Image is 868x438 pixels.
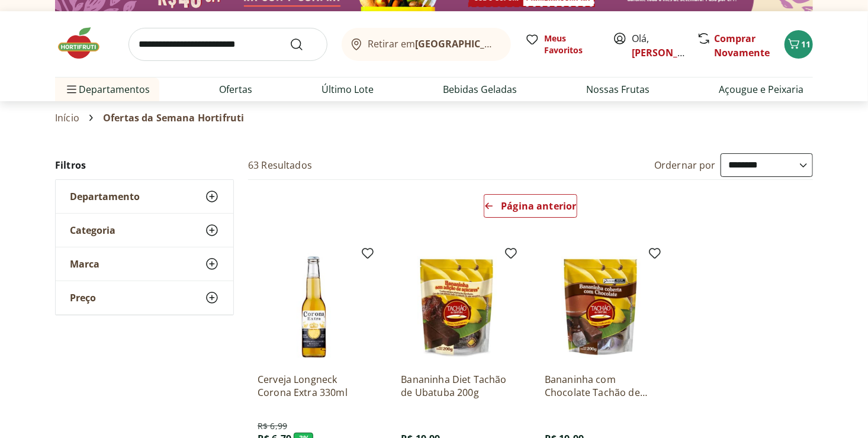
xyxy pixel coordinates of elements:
[416,37,615,50] b: [GEOGRAPHIC_DATA]/[GEOGRAPHIC_DATA]
[484,201,494,211] svg: Arrow Left icon
[484,194,577,223] a: Página anterior
[258,251,370,363] img: Cerveja Longneck Corona Extra 330ml
[248,159,312,172] h2: 63 Resultados
[65,75,79,104] button: Menu
[632,31,684,60] span: Olá,
[801,38,811,50] span: 11
[501,201,576,211] span: Página anterior
[258,373,370,399] a: Cerveja Longneck Corona Extra 330ml
[65,75,150,104] span: Departamentos
[56,180,233,213] button: Departamento
[56,281,233,314] button: Preço
[545,373,657,399] a: Bananinha com Chocolate Tachão de Ubatuba 200g
[70,258,99,270] span: Marca
[719,82,803,96] a: Açougue e Peixaria
[70,224,115,236] span: Categoria
[342,28,511,61] button: Retirar em[GEOGRAPHIC_DATA]/[GEOGRAPHIC_DATA]
[368,38,499,49] span: Retirar em
[545,251,657,363] img: Bananinha com Chocolate Tachão de Ubatuba 200g
[103,112,244,123] span: Ofertas da Semana Hortifruti
[714,32,770,59] a: Comprar Novamente
[785,30,813,59] button: Carrinho
[55,25,114,61] img: Hortifruti
[654,159,716,172] label: Ordernar por
[55,112,79,123] a: Início
[544,33,599,56] span: Meus Favoritos
[525,33,599,56] a: Meus Favoritos
[632,46,709,59] a: [PERSON_NAME]
[401,373,513,399] a: Bananinha Diet Tachão de Ubatuba 200g
[70,292,96,304] span: Preço
[55,153,234,177] h2: Filtros
[586,82,650,96] a: Nossas Frutas
[401,251,513,363] img: Bananinha Diet Tachão de Ubatuba 200g
[56,247,233,281] button: Marca
[258,420,287,432] span: R$ 6,99
[56,214,233,247] button: Categoria
[443,82,517,96] a: Bebidas Geladas
[322,82,374,96] a: Último Lote
[128,28,327,61] input: search
[219,82,252,96] a: Ofertas
[290,37,318,51] button: Submit Search
[70,191,140,202] span: Departamento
